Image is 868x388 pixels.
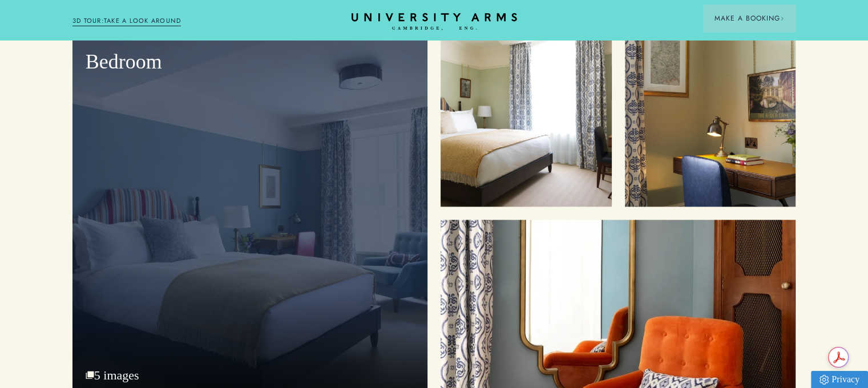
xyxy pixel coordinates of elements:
[819,375,829,385] img: Privacy
[72,16,181,26] a: 3D TOUR:TAKE A LOOK AROUND
[86,48,414,76] p: Bedroom
[780,17,784,21] img: Arrow icon
[703,5,796,32] button: Make a BookingArrow icon
[352,13,517,31] a: Home
[811,371,868,388] a: Privacy
[714,13,784,23] span: Make a Booking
